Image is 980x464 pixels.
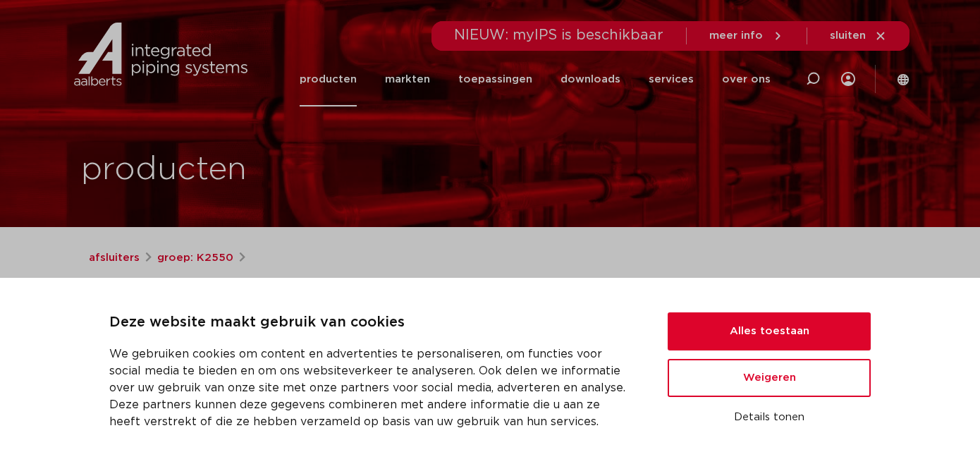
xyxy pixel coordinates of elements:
a: over ons [722,52,771,106]
a: producten [300,52,357,106]
a: markten [385,52,430,106]
p: We gebruiken cookies om content en advertenties te personaliseren, om functies voor social media ... [109,346,634,430]
a: afsluiters [89,250,140,267]
span: NIEUW: myIPS is beschikbaar [454,28,663,42]
nav: Menu [300,52,771,106]
a: services [649,52,694,106]
a: meer info [709,30,784,42]
a: sluiten [830,30,887,42]
button: Weigeren [668,359,871,397]
button: Alles toestaan [668,312,871,350]
a: downloads [561,52,620,106]
span: meer info [709,30,763,41]
h1: producten [81,147,247,193]
p: Deze website maakt gebruik van cookies [109,312,634,334]
a: groep: K2550 [157,250,233,267]
span: sluiten [830,30,866,41]
a: toepassingen [458,52,532,106]
h1: klepstopkraan bovendeel voor G1 1/4" (G1 3/8) [89,272,618,348]
button: Details tonen [668,405,871,429]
